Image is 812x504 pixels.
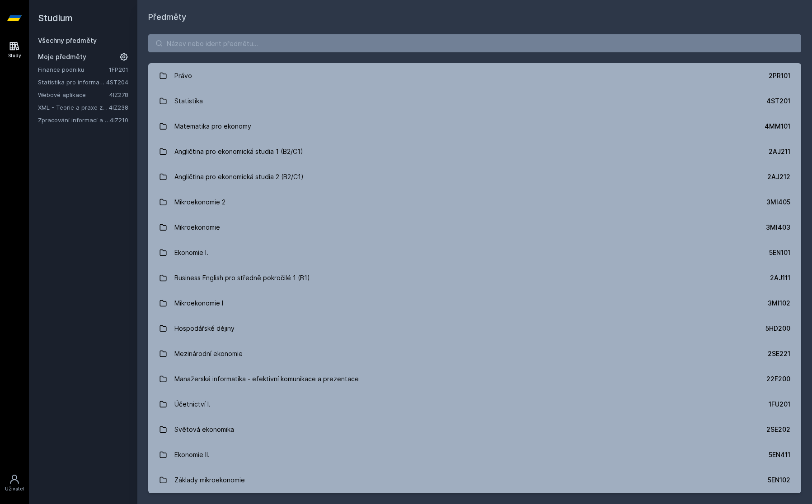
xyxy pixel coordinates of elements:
[766,198,790,207] div: 3MI405
[2,469,27,497] a: Uživatel
[174,370,359,388] div: Manažerská informatika - efektivní komunikace a prezentace
[5,486,24,492] div: Uživatel
[109,104,128,111] a: 4IZ238
[148,63,801,88] a: Právo 2PR101
[766,97,790,106] div: 4ST201
[174,92,203,110] div: Statistika
[38,78,106,87] a: Statistika pro informatiky
[174,117,251,135] div: Matematika pro ekonomy
[148,467,801,493] a: Základy mikroekonomie 5EN102
[768,349,790,358] div: 2SE221
[38,65,109,74] a: Finance podniku
[38,103,109,112] a: XML - Teorie a praxe značkovacích jazyků
[148,114,801,139] a: Matematika pro ekonomy 4MM101
[766,425,790,434] div: 2SE202
[174,244,208,262] div: Ekonomie I.
[110,116,128,124] a: 4IZ210
[770,273,790,282] div: 2AJ111
[174,294,223,312] div: Mikroekonomie I
[148,442,801,467] a: Ekonomie II. 5EN411
[766,375,790,384] div: 22F200
[174,319,235,338] div: Hospodářské dějiny
[769,71,790,80] div: 2PR101
[148,34,801,52] input: Název nebo ident předmětu…
[148,417,801,442] a: Světová ekonomika 2SE202
[38,116,110,125] a: Zpracování informací a znalostí
[768,299,790,308] div: 3MI102
[38,52,86,61] span: Moje předměty
[148,88,801,114] a: Statistika 4ST201
[109,66,128,73] a: 1FP201
[106,79,128,86] a: 4ST204
[765,122,790,131] div: 4MM101
[769,400,790,409] div: 1FU201
[148,240,801,265] a: Ekonomie I. 5EN101
[174,421,234,439] div: Světová ekonomika
[148,265,801,291] a: Business English pro středně pokročilé 1 (B1) 2AJ111
[148,11,801,23] h1: Předměty
[148,215,801,240] a: Mikroekonomie 3MI403
[174,471,245,489] div: Základy mikroekonomie
[174,269,310,287] div: Business English pro středně pokročilé 1 (B1)
[174,143,303,161] div: Angličtina pro ekonomická studia 1 (B2/C1)
[148,190,801,215] a: Mikroekonomie 2 3MI405
[174,218,220,236] div: Mikroekonomie
[109,91,128,98] a: 4IZ278
[769,147,790,156] div: 2AJ211
[148,291,801,316] a: Mikroekonomie I 3MI102
[148,366,801,392] a: Manažerská informatika - efektivní komunikace a prezentace 22F200
[768,476,790,485] div: 5EN102
[174,168,304,186] div: Angličtina pro ekonomická studia 2 (B2/C1)
[174,345,243,363] div: Mezinárodní ekonomie
[148,164,801,190] a: Angličtina pro ekonomická studia 2 (B2/C1) 2AJ212
[2,36,27,64] a: Study
[38,90,109,99] a: Webové aplikace
[766,223,790,232] div: 3MI403
[148,139,801,164] a: Angličtina pro ekonomická studia 1 (B2/C1) 2AJ211
[765,324,790,333] div: 5HD200
[769,248,790,257] div: 5EN101
[174,67,192,85] div: Právo
[767,172,790,181] div: 2AJ212
[174,395,211,413] div: Účetnictví I.
[174,446,210,464] div: Ekonomie II.
[148,341,801,366] a: Mezinárodní ekonomie 2SE221
[38,37,97,44] a: Všechny předměty
[8,52,21,59] div: Study
[148,392,801,417] a: Účetnictví I. 1FU201
[148,316,801,341] a: Hospodářské dějiny 5HD200
[174,193,225,211] div: Mikroekonomie 2
[769,450,790,459] div: 5EN411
